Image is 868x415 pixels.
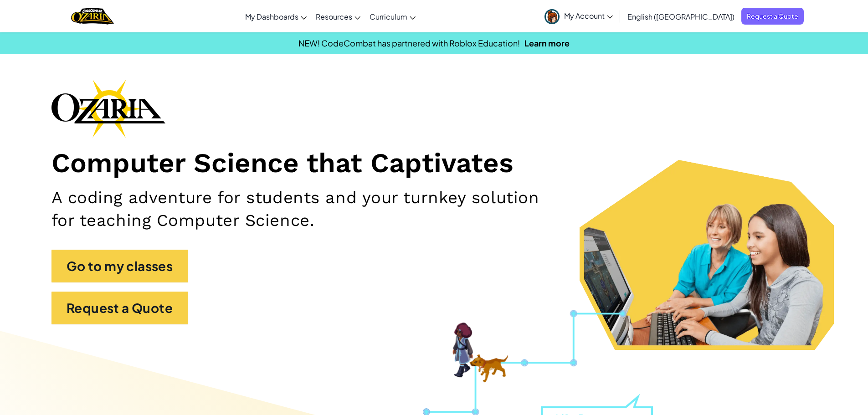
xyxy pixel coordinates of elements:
[365,4,420,29] a: Curriculum
[51,186,565,231] h2: A coding adventure for students and your turnkey solution for teaching Computer Science.
[524,38,570,48] a: Learn more
[316,12,352,21] span: Resources
[51,79,165,138] img: Ozaria branding logo
[540,2,617,31] a: My Account
[241,4,311,29] a: My Dashboards
[51,250,188,282] a: Go to my classes
[564,11,613,20] span: My Account
[544,9,560,24] img: avatar
[311,4,365,29] a: Resources
[51,147,817,180] h1: Computer Science that Captivates
[370,12,407,21] span: Curriculum
[623,4,739,29] a: English ([GEOGRAPHIC_DATA])
[741,8,804,25] a: Request a Quote
[298,38,520,48] span: NEW! CodeCombat has partnered with Roblox Education!
[627,12,734,21] span: English ([GEOGRAPHIC_DATA])
[51,292,188,324] a: Request a Quote
[71,7,113,26] a: Ozaria by CodeCombat logo
[245,12,298,21] span: My Dashboards
[71,7,113,26] img: Home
